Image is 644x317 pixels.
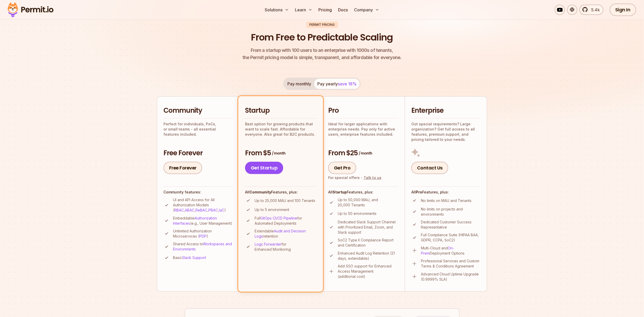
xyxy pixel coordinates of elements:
[163,190,233,195] h4: Community features:
[338,211,376,216] p: Up to 50 environments
[421,232,481,243] p: Full Compliance Suite (HIPAA BAA, GDPR, CCPA, SoC2)
[245,121,316,137] p: Best option for growing products that want to scale fast. Affordable for everyone. Also great for...
[359,151,372,156] span: / month
[338,238,398,248] p: SoC2 Type II Compliance Report and Certification
[421,246,454,255] a: On-Prem
[173,229,233,239] p: Unlimited Authorization Microservices ( )
[255,242,316,252] p: for Enhanced Monitoring
[328,149,398,158] h3: From $25
[364,175,381,180] a: Talk to us
[333,190,347,194] strong: Startup
[5,1,56,19] img: Permit logo
[255,242,281,246] a: Logs Forwarder
[255,207,289,212] p: Up to 5 environment
[411,121,481,142] p: Got special requirements? Large organization? Get full access to all features, premium support, a...
[284,79,314,89] button: Pay monthly
[173,216,217,225] a: Authorization Interfaces
[163,149,233,158] h3: Free Forever
[421,246,481,256] p: Multi-Cloud and Deployment Options
[421,198,472,203] p: No limits on MAU and Tenants
[174,208,184,212] a: RBAC
[421,207,481,217] p: No limits on projects and environments
[421,272,481,282] p: Advanced Cloud Uptime Upgrade (0.9999% SLA)
[338,197,398,208] p: Up to 50,000 MAU, and 20,000 Tenants
[255,198,315,203] p: Up to 25,000 MAU and 100 Tenants
[610,4,636,16] a: Sign In
[328,106,398,115] h2: Pro
[251,31,393,44] h1: From Free to Predictable Scaling
[173,241,233,252] p: Shared Access to
[208,208,218,212] a: PBAC
[173,197,233,213] p: UI and API Access for All Authorization Models ( , , , , )
[219,208,224,212] a: IaC
[328,190,398,195] h4: All Features, plus:
[411,190,481,195] h4: All Features, plus:
[173,255,206,260] p: Basic
[338,251,398,261] p: Enhanced Audit Log Retention (21 days, extendable)
[182,255,206,260] a: Slack Support
[260,216,297,220] a: GitOps CI/CD Pipeline
[588,7,600,13] span: 5.4k
[416,190,422,194] strong: Pro
[328,121,398,137] p: Ideal for larger applications with enterprise needs. Pay only for active users, enterprise featur...
[242,47,402,54] span: From a startup with 100 users to an enterprise with 1000s of tenants,
[421,220,481,230] p: Dedicated Customer Success Representative
[163,121,233,137] p: Perfect for individuals, PoCs, or small teams - all essential features included.
[245,190,316,195] h4: All Features, plus:
[306,22,338,28] div: Permit Pricing
[328,162,356,174] a: Get Pro
[255,229,306,238] a: Audit and Decision Logs
[328,175,381,180] div: For special offers -
[199,234,207,238] a: PDP
[421,258,481,269] p: Professional Services and Custom Terms & Conditions Agreement
[185,208,194,212] a: ABAC
[163,162,202,174] a: Free Forever
[317,5,334,15] a: Pricing
[249,190,271,194] strong: Community
[336,5,350,15] a: Docs
[245,162,283,174] a: Get Startup
[411,162,448,174] a: Contact Us
[242,47,402,61] p: the Permit pricing model is simple, transparent, and affordable for everyone.
[579,5,603,15] a: 5.4k
[263,5,291,15] button: Solutions
[411,106,481,115] h2: Enterprise
[293,5,315,15] button: Learn
[173,216,233,226] p: Embeddable (e.g., User Management)
[255,229,316,239] p: Extendable retention
[195,208,207,212] a: ReBAC
[163,106,233,115] h2: Community
[338,220,398,235] p: Dedicated Slack Support Channel with Prioritized Email, Zoom, and Slack support
[245,106,316,115] h2: Startup
[272,151,285,156] span: / month
[352,5,381,15] button: Company
[245,149,316,158] h3: From $5
[255,216,316,226] p: Full for Automated Deployments
[338,264,398,279] p: Add SSO support for Enhanced Access Management (additional cost)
